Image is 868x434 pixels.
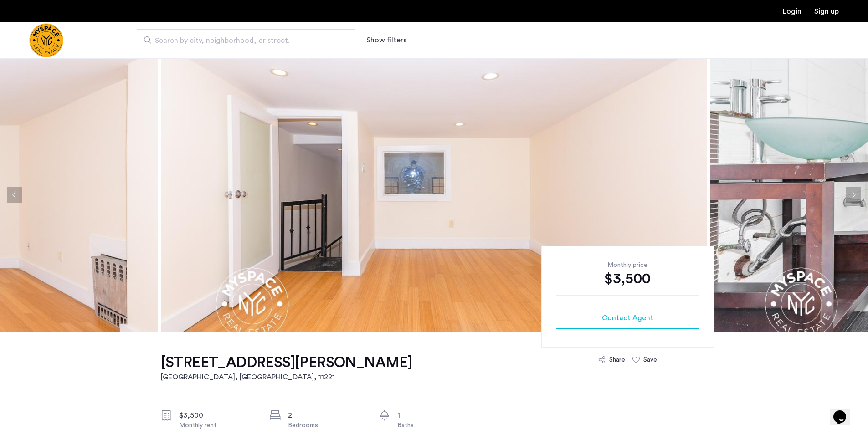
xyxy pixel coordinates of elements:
a: [STREET_ADDRESS][PERSON_NAME][GEOGRAPHIC_DATA], [GEOGRAPHIC_DATA], 11221 [161,353,412,383]
button: Next apartment [846,187,861,203]
div: Share [609,355,625,364]
a: Login [783,8,801,15]
img: apartment [161,58,707,332]
a: Cazamio Logo [29,23,63,57]
button: button [556,307,699,329]
h1: [STREET_ADDRESS][PERSON_NAME] [161,353,412,372]
span: Search by city, neighborhood, or street. [155,35,330,46]
div: 1 [397,410,474,421]
div: Save [643,355,657,364]
div: Monthly rent [179,421,256,430]
div: 2 [288,410,365,421]
a: Registration [814,8,839,15]
iframe: chat widget [830,398,859,425]
button: Previous apartment [7,187,22,203]
span: Contact Agent [602,312,653,323]
img: logo [29,23,63,57]
div: Monthly price [556,260,699,270]
div: $3,500 [179,410,256,421]
div: Baths [397,421,474,430]
button: Show or hide filters [366,35,406,46]
h2: [GEOGRAPHIC_DATA], [GEOGRAPHIC_DATA] , 11221 [161,372,412,383]
div: $3,500 [556,270,699,288]
div: Bedrooms [288,421,365,430]
input: Apartment Search [137,29,355,51]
